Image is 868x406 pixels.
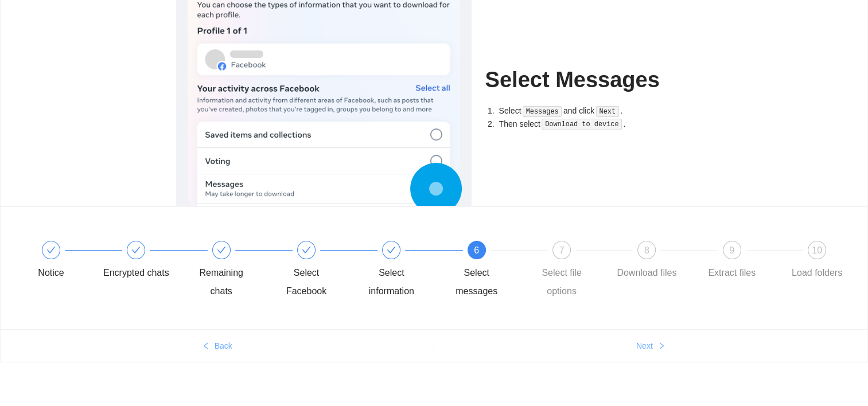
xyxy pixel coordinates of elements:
[596,106,619,118] code: Next
[443,241,528,300] div: 6Select messages
[273,241,358,300] div: Select Facebook
[613,241,698,282] div: 8Download files
[812,245,822,255] span: 10
[188,241,273,300] div: Remaining chats
[497,118,692,131] li: Then select .
[699,241,784,282] div: 9Extract files
[202,342,210,351] span: left
[559,245,565,255] span: 7
[657,342,665,351] span: right
[784,241,850,282] div: 10Load folders
[617,264,676,282] div: Download files
[528,241,613,300] div: 7Select file options
[485,67,692,93] h1: Select Messages
[1,337,434,355] button: leftBack
[188,264,255,300] div: Remaining chats
[434,337,868,355] button: Nextright
[215,339,232,352] span: Back
[46,245,56,255] span: check
[273,264,340,300] div: Select Facebook
[474,245,479,255] span: 6
[708,264,756,282] div: Extract files
[528,264,595,300] div: Select file options
[792,264,842,282] div: Load folders
[38,264,64,282] div: Notice
[131,245,141,255] span: check
[358,241,443,300] div: Select information
[217,245,226,255] span: check
[542,119,622,130] code: Download to device
[358,264,425,300] div: Select information
[729,245,734,255] span: 9
[644,245,649,255] span: 8
[18,241,103,282] div: Notice
[103,241,188,282] div: Encrypted chats
[103,264,169,282] div: Encrypted chats
[443,264,510,300] div: Select messages
[497,104,692,118] li: Select and click .
[302,245,311,255] span: check
[387,245,396,255] span: check
[636,339,653,352] span: Next
[523,106,562,118] code: Messages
